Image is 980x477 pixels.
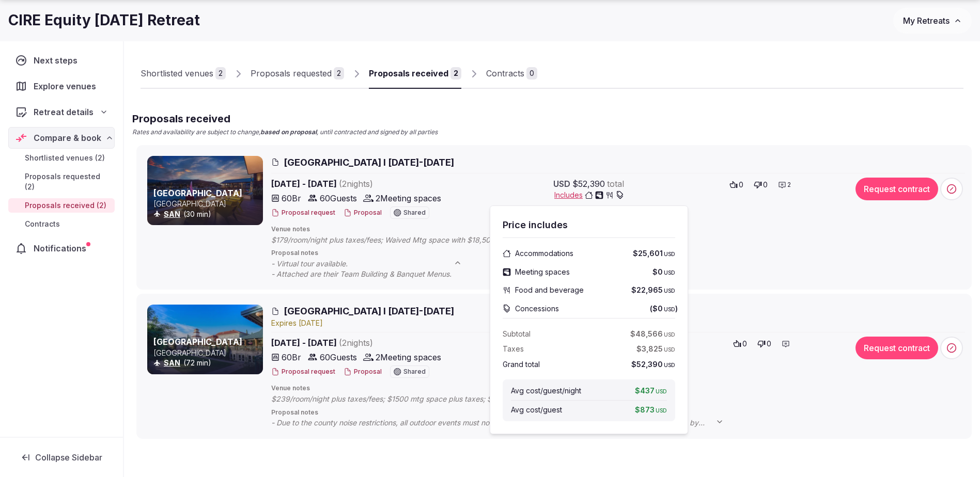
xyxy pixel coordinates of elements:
[486,59,537,89] a: Contracts0
[271,394,598,404] span: $239/room/night plus taxes/fees; $1500 mtg space plus taxes; $10,000 FB min plus taxes
[376,192,441,204] span: 2 Meeting spaces
[650,304,652,314] span: (
[450,67,461,79] div: 2
[664,331,675,338] span: USD
[8,151,115,165] a: Shortlisted venues (2)
[893,8,972,34] button: My Retreats
[664,306,675,312] span: USD
[271,418,734,428] span: - Due to the county noise restrictions, all outdoor events must not have amplified music before 1...
[271,384,965,393] span: Venue notes
[35,452,102,463] span: Collapse Sidebar
[153,348,261,358] p: [GEOGRAPHIC_DATA]
[34,54,82,67] span: Next steps
[271,368,335,376] button: Proposal request
[271,408,965,417] span: Proposal notes
[903,15,950,26] span: My Retreats
[369,67,448,79] div: Proposals received
[754,337,774,351] button: 0
[8,237,115,259] a: Notifications
[636,344,675,354] span: $3,825
[153,358,261,368] div: (72 min)
[403,369,426,375] span: Shared
[164,358,180,367] a: SAN
[503,344,524,354] label: Taxes
[344,209,382,217] button: Proposal
[369,59,461,89] a: Proposals received2
[503,329,531,339] label: Subtotal
[652,267,675,277] span: $0
[751,178,771,192] button: 0
[271,225,965,234] span: Venue notes
[132,112,438,126] h2: Proposals received
[730,337,750,351] button: 0
[664,346,675,353] span: USD
[855,337,938,359] button: Request contract
[25,219,60,229] span: Contracts
[164,358,180,368] button: SAN
[633,248,675,259] span: $25,601
[630,329,675,339] span: $48,566
[656,388,667,394] span: USD
[675,304,678,314] span: )
[8,75,115,97] a: Explore venues
[141,67,213,79] div: Shortlisted venues
[153,188,242,198] a: [GEOGRAPHIC_DATA]
[334,67,344,79] div: 2
[8,10,200,30] h1: CIRE Equity [DATE] Retreat
[553,178,570,190] span: USD
[25,200,106,211] span: Proposals received (2)
[251,59,344,89] a: Proposals requested2
[515,304,559,314] span: Concessions
[503,359,540,370] label: Grand total
[726,178,746,192] button: 0
[511,405,562,415] label: Avg cost/guest
[572,178,605,190] span: $52,390
[631,359,675,370] span: $52,390
[215,67,226,79] div: 2
[25,171,111,192] span: Proposals requested (2)
[8,217,115,231] a: Contracts
[34,242,90,255] span: Notifications
[515,267,570,277] span: Meeting spaces
[153,209,261,219] div: (30 min)
[503,218,675,231] h2: Price includes
[34,80,100,92] span: Explore venues
[251,67,332,79] div: Proposals requested
[271,178,453,190] span: [DATE] - [DATE]
[376,351,441,363] span: 2 Meeting spaces
[742,339,747,349] span: 0
[339,338,373,348] span: ( 2 night s )
[153,337,242,347] a: [GEOGRAPHIC_DATA]
[515,248,573,259] span: Accommodations
[271,235,542,245] span: $179/room/night plus taxes/fees; Waived Mtg space with $18,500 FB min.
[271,337,453,349] span: [DATE] - [DATE]
[403,210,426,216] span: Shared
[763,180,768,190] span: 0
[511,386,581,396] label: Avg cost/guest/night
[515,285,584,295] span: Food and beverage
[153,199,261,209] p: [GEOGRAPHIC_DATA]
[8,446,115,469] button: Collapse Sidebar
[635,405,667,415] span: $873
[767,339,771,349] span: 0
[320,351,357,363] span: 60 Guests
[635,386,667,396] span: $437
[282,351,301,363] span: 60 Br
[787,181,791,189] span: 2
[855,178,938,200] button: Request contract
[339,179,373,189] span: ( 2 night s )
[526,67,537,79] div: 0
[25,153,105,163] span: Shortlisted venues (2)
[554,190,624,200] span: Includes
[664,288,675,294] span: USD
[34,132,101,144] span: Compare & book
[271,259,472,279] span: - Virtual tour available. - Attached are their Team Building & Banquet Menus.
[8,169,115,194] a: Proposals requested (2)
[344,368,382,376] button: Proposal
[260,128,317,136] strong: based on proposal
[271,249,965,258] span: Proposal notes
[132,128,438,137] p: Rates and availability are subject to change, , until contracted and signed by all parties
[486,67,524,79] div: Contracts
[141,59,226,89] a: Shortlisted venues2
[271,209,335,217] button: Proposal request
